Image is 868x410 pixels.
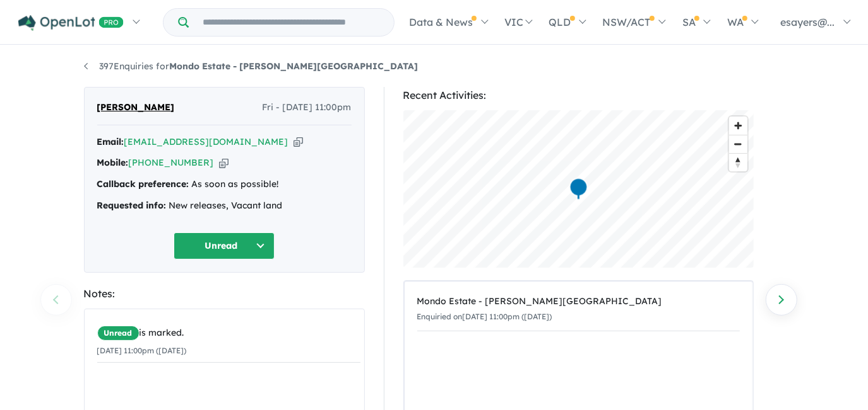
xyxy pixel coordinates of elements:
[729,117,747,135] button: Zoom in
[97,100,175,115] span: [PERSON_NAME]
[170,60,419,72] strong: Mondo Estate - [PERSON_NAME][GEOGRAPHIC_DATA]
[97,326,360,341] div: is marked.
[569,178,588,201] div: Map marker
[780,16,835,28] span: esayers@...
[403,110,754,268] canvas: Map
[84,285,365,302] div: Notes:
[97,346,187,355] small: [DATE] 11:00pm ([DATE])
[84,59,785,74] nav: breadcrumb
[129,157,214,168] a: [PHONE_NUMBER]
[97,136,124,147] strong: Email:
[97,200,167,211] strong: Requested info:
[403,87,754,104] div: Recent Activities:
[417,288,740,331] a: Mondo Estate - [PERSON_NAME][GEOGRAPHIC_DATA]Enquiried on[DATE] 11:00pm ([DATE])
[729,154,747,171] span: Reset bearing to north
[18,15,124,31] img: Openlot PRO Logo White
[219,156,229,169] button: Copy
[191,9,391,36] input: Try estate name, suburb, builder or developer
[97,177,352,192] div: As soon as possible!
[729,135,747,153] span: Zoom out
[729,153,747,171] button: Reset bearing to north
[84,60,419,72] a: 397Enquiries forMondo Estate - [PERSON_NAME][GEOGRAPHIC_DATA]
[417,312,552,321] small: Enquiried on [DATE] 11:00pm ([DATE])
[174,232,275,259] button: Unread
[263,100,352,115] span: Fri - [DATE] 11:00pm
[97,198,352,214] div: New releases, Vacant land
[97,326,140,341] span: Unread
[417,294,740,309] div: Mondo Estate - [PERSON_NAME][GEOGRAPHIC_DATA]
[294,135,303,149] button: Copy
[97,178,189,190] strong: Callback preference:
[124,136,288,147] a: [EMAIL_ADDRESS][DOMAIN_NAME]
[97,157,129,168] strong: Mobile:
[729,135,747,153] button: Zoom out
